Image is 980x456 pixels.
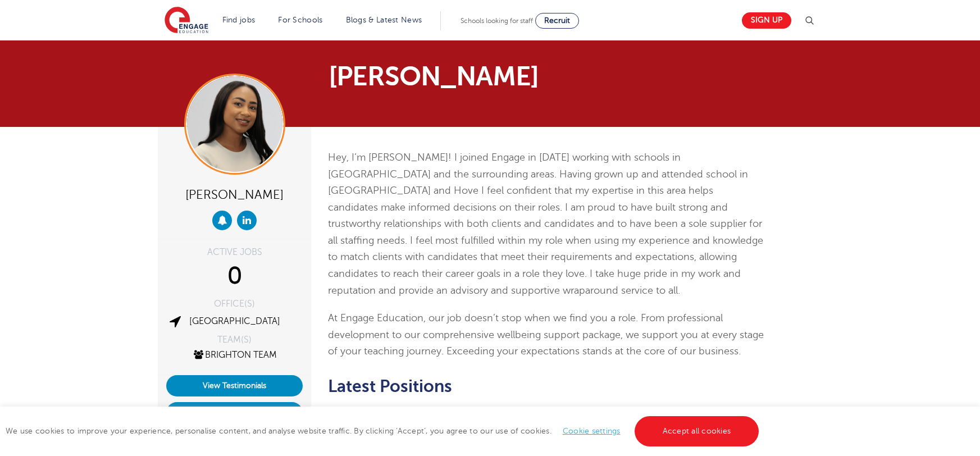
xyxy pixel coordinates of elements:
[328,377,765,396] h2: Latest Positions
[278,16,322,24] a: For Schools
[166,262,303,290] div: 0
[166,335,303,344] div: TEAM(S)
[329,63,595,90] h1: [PERSON_NAME]
[635,416,759,446] a: Accept all cookies
[544,16,570,25] span: Recruit
[328,312,764,357] span: At Engage Education, our job doesn’t stop when we find you a role. From professional development ...
[563,427,621,435] a: Cookie settings
[166,248,303,257] div: ACTIVE JOBS
[328,152,763,296] span: Hey, I’m [PERSON_NAME]! I joined Engage in [DATE] working with schools in [GEOGRAPHIC_DATA] and t...
[535,13,579,29] a: Recruit
[192,350,277,360] a: Brighton Team
[166,402,303,423] button: Request A Callback
[165,7,208,35] img: Engage Education
[166,375,303,396] a: View Testimonials
[742,12,791,29] a: Sign up
[166,183,303,205] div: [PERSON_NAME]
[346,16,422,24] a: Blogs & Latest News
[166,299,303,308] div: OFFICE(S)
[461,17,533,25] span: Schools looking for staff
[189,316,280,326] a: [GEOGRAPHIC_DATA]
[6,427,762,435] span: We use cookies to improve your experience, personalise content, and analyse website traffic. By c...
[222,16,256,24] a: Find jobs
